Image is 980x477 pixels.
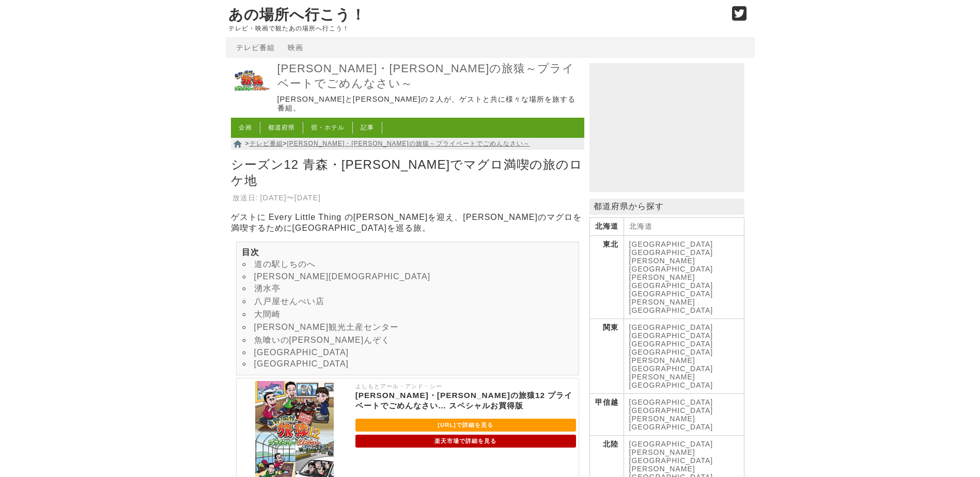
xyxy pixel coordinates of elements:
[355,419,576,432] a: [URL]で詳細を見る
[254,310,281,319] a: 大間崎
[361,124,374,131] a: 記事
[239,124,252,131] a: 企画
[589,63,744,192] iframe: Advertisement
[629,348,713,356] a: [GEOGRAPHIC_DATA]
[732,12,747,21] a: Twitter (@go_thesights)
[629,298,713,314] a: [PERSON_NAME][GEOGRAPHIC_DATA]
[260,193,322,203] td: [DATE]〜[DATE]
[629,415,713,431] a: [PERSON_NAME][GEOGRAPHIC_DATA]
[629,248,713,257] a: [GEOGRAPHIC_DATA]
[254,272,431,281] a: [PERSON_NAME][DEMOGRAPHIC_DATA]
[311,124,345,131] a: 宿・ホテル
[232,193,259,203] th: 放送日:
[288,43,303,52] a: 映画
[589,394,624,436] th: 甲信越
[254,359,349,368] a: [GEOGRAPHIC_DATA]
[629,340,713,348] a: [GEOGRAPHIC_DATA]
[629,240,713,248] a: [GEOGRAPHIC_DATA]
[589,199,744,215] p: 都道府県から探す
[231,212,584,234] p: ゲストに Every Little Thing の[PERSON_NAME]を迎え、[PERSON_NAME]のマグロを満喫するために[GEOGRAPHIC_DATA]を巡る旅。
[228,25,721,32] p: テレビ・映画で観たあの場所へ行こう！
[355,390,576,411] p: [PERSON_NAME]・[PERSON_NAME]の旅猿12 プライベートでごめんなさい… スペシャルお買得版
[277,61,582,91] a: [PERSON_NAME]・[PERSON_NAME]の旅猿～プライベートでごめんなさい～
[629,290,713,298] a: [GEOGRAPHIC_DATA]
[355,435,576,448] a: 楽天市場で詳細を見る
[629,398,713,406] a: [GEOGRAPHIC_DATA]
[231,154,584,191] h1: シーズン12 青森・[PERSON_NAME]でマグロ満喫の旅のロケ地
[231,60,272,102] img: 東野・岡村の旅猿～プライベートでごめんなさい～
[254,284,281,293] a: 湧水亭
[228,7,366,23] a: あの場所へ行こう！
[629,448,713,465] a: [PERSON_NAME][GEOGRAPHIC_DATA]
[629,373,695,381] a: [PERSON_NAME]
[254,336,391,344] a: 魚喰いの[PERSON_NAME]んぞく
[287,140,530,147] a: [PERSON_NAME]・[PERSON_NAME]の旅猿～プライベートでごめんなさい～
[231,94,272,103] a: 東野・岡村の旅猿～プライベートでごめんなさい～
[629,356,713,373] a: [PERSON_NAME][GEOGRAPHIC_DATA]
[254,348,349,357] a: [GEOGRAPHIC_DATA]
[254,297,324,306] a: 八戸屋せんべい店
[589,218,624,236] th: 北海道
[355,381,576,390] p: よしもとアール・アンド・シー
[629,222,652,230] a: 北海道
[629,381,713,389] a: [GEOGRAPHIC_DATA]
[254,260,316,268] a: 道の駅しちのへ
[629,406,713,415] a: [GEOGRAPHIC_DATA]
[254,323,399,331] a: [PERSON_NAME]観光土産センター
[589,319,624,394] th: 関東
[277,95,582,113] p: [PERSON_NAME]と[PERSON_NAME]の２人が、ゲストと共に様々な場所を旅する番組。
[268,124,295,131] a: 都道府県
[236,43,275,52] a: テレビ番組
[629,323,713,331] a: [GEOGRAPHIC_DATA]
[589,236,624,319] th: 東北
[629,273,713,290] a: [PERSON_NAME][GEOGRAPHIC_DATA]
[250,140,283,147] a: テレビ番組
[629,331,713,340] a: [GEOGRAPHIC_DATA]
[629,257,713,273] a: [PERSON_NAME][GEOGRAPHIC_DATA]
[231,138,584,150] nav: > >
[629,440,713,448] a: [GEOGRAPHIC_DATA]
